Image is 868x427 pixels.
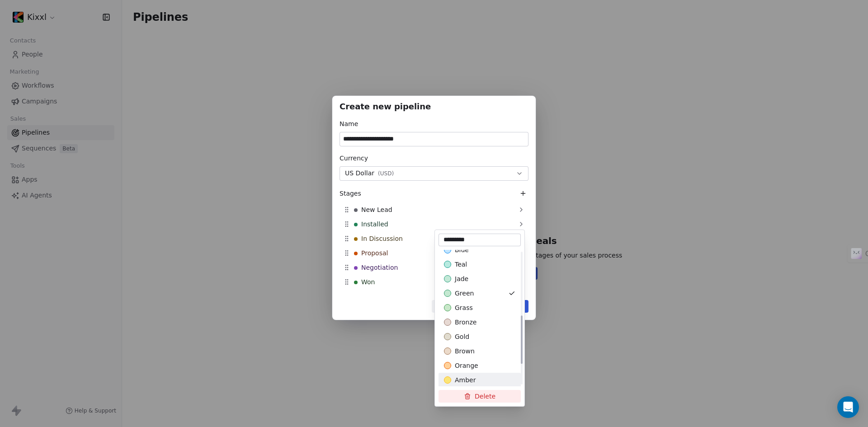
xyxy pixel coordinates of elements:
[455,375,476,385] span: amber
[455,289,474,298] span: green
[439,390,521,403] button: Delete
[455,303,473,312] span: grass
[455,347,475,356] span: brown
[455,332,469,341] span: gold
[455,245,469,254] span: blue
[455,361,478,370] span: orange
[455,318,476,327] span: bronze
[455,274,468,283] span: jade
[455,260,467,269] span: teal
